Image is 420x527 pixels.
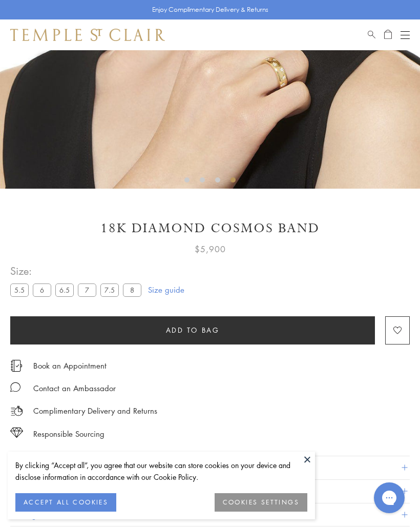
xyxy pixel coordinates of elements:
[78,283,96,296] label: 7
[10,316,375,344] button: Add to bag
[10,360,23,372] img: icon_appointment.svg
[100,283,119,296] label: 7.5
[33,382,116,395] div: Contact an Ambassador
[10,262,145,279] span: Size:
[55,283,74,296] label: 6.5
[195,242,226,256] span: $5,900
[10,219,410,237] h1: 18K Diamond Cosmos Band
[368,29,375,41] a: Search
[10,382,20,392] img: MessageIcon-01_2.svg
[33,428,104,440] div: Responsible Sourcing
[33,404,157,417] p: Complimentary Delivery and Returns
[369,479,410,517] iframe: Gorgias live chat messenger
[33,360,107,371] a: Book an Appointment
[401,29,410,41] button: Open navigation
[384,29,392,41] a: Open Shopping Bag
[166,325,220,336] span: Add to bag
[10,283,29,296] label: 5.5
[15,493,116,512] button: ACCEPT ALL COOKIES
[148,285,184,295] a: Size guide
[10,428,23,438] img: icon_sourcing.svg
[10,404,23,417] img: icon_delivery.svg
[33,283,51,296] label: 6
[123,283,141,296] label: 8
[215,493,307,512] button: COOKIES SETTINGS
[10,29,165,41] img: Temple St. Clair
[15,459,307,483] div: By clicking “Accept all”, you agree that our website can store cookies on your device and disclos...
[152,5,268,15] p: Enjoy Complimentary Delivery & Returns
